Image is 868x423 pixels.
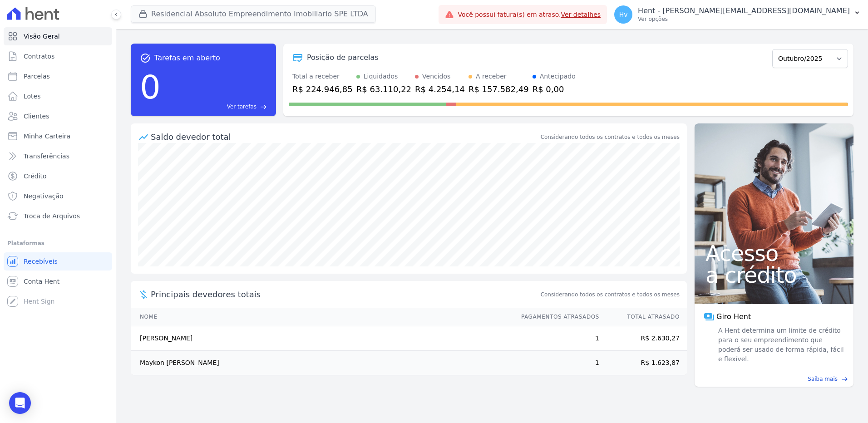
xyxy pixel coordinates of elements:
[140,64,161,111] div: 0
[227,103,256,111] span: Ver tarefas
[131,5,376,23] button: Residencial Absoluto Empreendimento Imobiliario SPE LTDA
[513,351,600,375] td: 1
[154,53,220,64] span: Tarefas em aberto
[164,103,267,111] a: Ver tarefas east
[4,167,112,185] a: Crédito
[513,308,600,326] th: Pagamentos Atrasados
[24,52,54,61] span: Contratos
[4,187,112,205] a: Negativação
[561,11,601,18] a: Ver detalhes
[9,392,31,414] div: Open Intercom Messenger
[4,107,112,125] a: Clientes
[24,72,50,81] span: Parcelas
[24,277,59,286] span: Conta Hent
[600,326,687,351] td: R$ 2.630,27
[131,351,513,375] td: Maykon [PERSON_NAME]
[841,376,848,383] span: east
[476,72,507,81] div: A receber
[292,72,353,81] div: Total a receber
[7,238,108,249] div: Plataformas
[364,72,398,81] div: Liquidados
[469,83,529,95] div: R$ 157.582,49
[151,288,539,300] span: Principais devedores totais
[808,375,838,383] span: Saiba mais
[292,83,353,95] div: R$ 224.946,85
[4,67,112,85] a: Parcelas
[24,152,69,161] span: Transferências
[307,52,379,63] div: Posição de parcelas
[716,326,844,364] span: A Hent determina um limite de crédito para o seu empreendimento que poderá ser usado de forma ráp...
[24,211,80,221] span: Troca de Arquivos
[24,112,49,121] span: Clientes
[4,252,112,271] a: Recebíveis
[4,47,112,65] a: Contratos
[638,6,850,15] p: Hent - [PERSON_NAME][EMAIL_ADDRESS][DOMAIN_NAME]
[705,242,843,264] span: Acesso
[638,15,850,23] p: Ver opções
[619,11,628,18] span: Hv
[513,326,600,351] td: 1
[600,351,687,375] td: R$ 1.623,87
[24,257,58,266] span: Recebíveis
[607,2,868,27] button: Hv Hent - [PERSON_NAME][EMAIL_ADDRESS][DOMAIN_NAME] Ver opções
[24,92,41,101] span: Lotes
[700,375,848,383] a: Saiba mais east
[131,308,513,326] th: Nome
[705,264,843,286] span: a crédito
[541,133,680,141] div: Considerando todos os contratos e todos os meses
[4,87,112,105] a: Lotes
[541,290,680,299] span: Considerando todos os contratos e todos os meses
[458,10,601,20] span: Você possui fatura(s) em atraso.
[131,326,513,351] td: [PERSON_NAME]
[4,27,112,45] a: Visão Geral
[4,207,112,225] a: Troca de Arquivos
[422,72,450,81] div: Vencidos
[4,272,112,290] a: Conta Hent
[415,83,465,95] div: R$ 4.254,14
[4,147,112,165] a: Transferências
[151,131,539,143] div: Saldo devedor total
[533,83,576,95] div: R$ 0,00
[24,192,64,201] span: Negativação
[24,32,60,41] span: Visão Geral
[260,103,267,110] span: east
[356,83,411,95] div: R$ 63.110,22
[24,172,47,181] span: Crédito
[600,308,687,326] th: Total Atrasado
[4,127,112,145] a: Minha Carteira
[140,53,151,64] span: task_alt
[716,311,751,322] span: Giro Hent
[24,132,70,141] span: Minha Carteira
[540,72,576,81] div: Antecipado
